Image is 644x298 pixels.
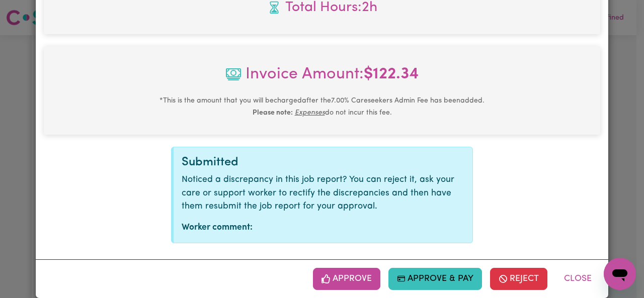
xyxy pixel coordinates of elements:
p: Noticed a discrepancy in this job report? You can reject it, ask your care or support worker to r... [182,173,464,213]
u: Expenses [295,109,325,117]
iframe: Button to launch messaging window [604,258,636,290]
button: Reject [490,268,547,290]
span: Submitted [182,156,238,168]
button: Approve [313,268,380,290]
b: $ 122.34 [364,66,419,82]
button: Approve & Pay [388,268,482,290]
small: This is the amount that you will be charged after the 7.00 % Careseekers Admin Fee has been added... [159,97,485,117]
button: Close [555,268,600,290]
b: Please note: [253,109,293,117]
span: Invoice Amount: [52,62,592,94]
strong: Worker comment: [182,223,253,232]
